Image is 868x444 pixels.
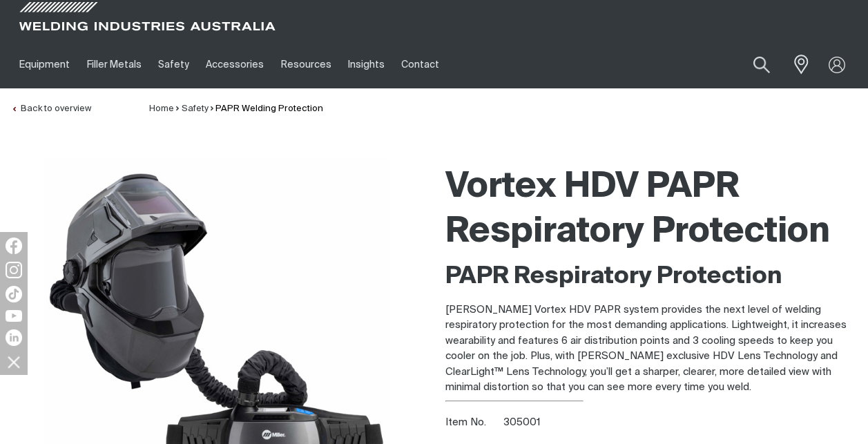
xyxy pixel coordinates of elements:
[445,415,501,431] span: Item No.
[149,102,323,116] nav: Breadcrumb
[445,302,858,396] p: [PERSON_NAME] Vortex HDV PAPR system provides the next level of welding respiratory protection fo...
[445,262,858,292] h2: PAPR Respiratory Protection
[738,48,785,81] button: Search products
[503,417,541,427] span: 305001
[11,104,91,113] a: Back to overview of PAPR Welding Protection
[721,48,785,81] input: Product name or item number...
[6,310,22,322] img: YouTube
[6,329,22,346] img: LinkedIn
[215,104,323,113] a: PAPR Welding Protection
[11,41,78,88] a: Equipment
[197,41,272,88] a: Accessories
[150,41,197,88] a: Safety
[445,165,858,255] h1: Vortex HDV PAPR Respiratory Protection
[6,262,22,278] img: Instagram
[340,41,393,88] a: Insights
[393,41,447,88] a: Contact
[273,41,340,88] a: Resources
[2,350,26,374] img: hide socials
[78,41,149,88] a: Filler Metals
[6,286,22,302] img: TikTok
[11,41,646,88] nav: Main
[149,104,174,113] a: Home
[182,104,209,113] a: Safety
[6,238,22,254] img: Facebook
